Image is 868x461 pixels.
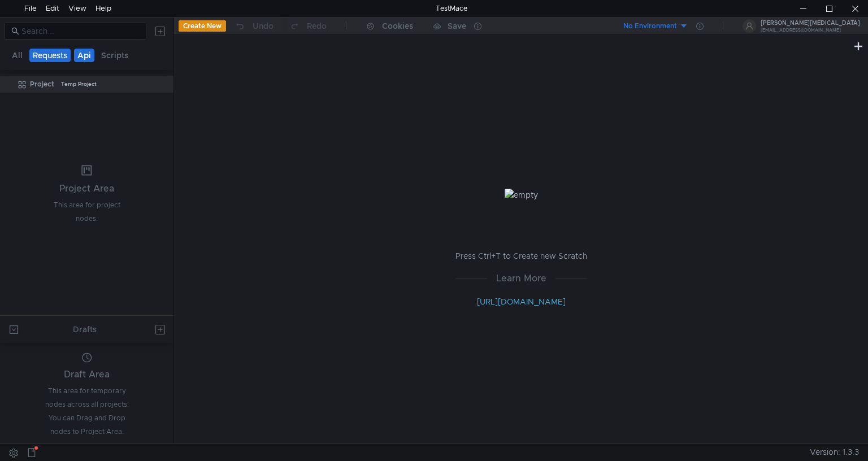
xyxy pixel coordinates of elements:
p: Press Ctrl+T to Create new Scratch [455,249,587,263]
div: Drafts [73,323,97,336]
button: Api [74,49,94,62]
div: No Environment [623,21,677,32]
div: Save [448,22,466,30]
div: Undo [253,19,274,33]
div: Cookies [382,19,413,33]
button: Requests [29,49,71,62]
div: [PERSON_NAME][MEDICAL_DATA] [761,20,860,26]
button: No Environment [610,17,688,35]
img: empty [505,189,538,201]
span: Learn More [487,271,555,285]
button: Redo [281,18,335,34]
a: [URL][DOMAIN_NAME] [477,297,566,307]
button: All [8,49,26,62]
button: Undo [226,18,281,34]
div: [EMAIL_ADDRESS][DOMAIN_NAME] [761,28,860,32]
span: Version: 1.3.3 [810,444,859,460]
div: Project [30,76,54,93]
div: Redo [307,19,327,33]
div: Temp Project [61,76,97,93]
button: Scripts [98,49,132,62]
button: Create New [179,20,226,32]
input: Search... [21,25,140,37]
